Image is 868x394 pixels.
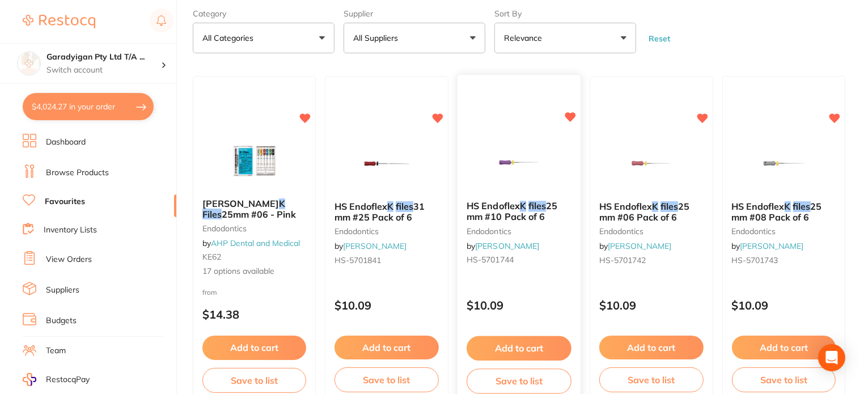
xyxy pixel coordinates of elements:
[23,373,36,386] img: RestocqPay
[732,299,836,312] p: $10.09
[193,9,335,18] label: Category
[467,299,571,312] p: $10.09
[599,241,671,251] span: by
[202,252,221,262] span: KE62
[202,224,306,233] small: endodontics
[218,133,291,189] img: Kerr K Files 25mm #06 - Pink
[46,137,86,148] a: Dashboard
[387,201,393,212] em: K
[202,198,306,219] b: Kerr K Files 25mm #06 - Pink
[46,374,90,385] span: RestocqPay
[279,198,285,209] em: K
[747,135,820,192] img: HS Endoflex K files 25 mm #08 Pack of 6
[396,201,413,212] em: files
[599,255,646,265] span: HS-5701742
[23,9,95,35] a: Restocq Logo
[467,227,571,236] small: endodontics
[732,241,804,251] span: by
[44,224,97,236] a: Inventory Lists
[202,266,306,277] span: 17 options available
[528,201,546,212] em: files
[645,33,674,44] button: Reset
[18,52,40,75] img: Garadyigan Pty Ltd T/A Annandale Dental
[599,227,703,236] small: endodontics
[615,135,688,192] img: HS Endoflex K files 25 mm #06 Pack of 6
[350,135,424,192] img: HS Endoflex K files 31 mm #25 Pack of 6
[343,241,407,251] a: [PERSON_NAME]
[467,368,571,394] button: Save to list
[202,308,306,321] p: $14.38
[46,345,66,357] a: Team
[732,367,836,392] button: Save to list
[599,201,652,212] span: HS Endoflex
[46,285,79,296] a: Suppliers
[494,23,636,53] button: Relevance
[520,201,526,212] em: K
[732,201,785,212] span: HS Endoflex
[732,336,836,359] button: Add to cart
[335,336,438,359] button: Add to cart
[202,336,306,359] button: Add to cart
[335,227,438,236] small: endodontics
[482,135,556,192] img: HS Endoflex K files 25 mm #10 Pack of 6
[202,368,306,393] button: Save to list
[467,255,514,265] span: HS-5701744
[335,201,425,222] span: 31 mm #25 Pack of 6
[222,209,296,220] span: 25mm #06 - Pink
[335,367,438,392] button: Save to list
[211,238,300,248] a: AHP Dental and Medical
[46,254,92,265] a: View Orders
[193,23,335,53] button: All Categories
[660,201,678,212] em: files
[494,9,636,18] label: Sort By
[599,336,703,359] button: Add to cart
[599,201,703,222] b: HS Endoflex K files 25 mm #06 Pack of 6
[504,32,547,44] p: Relevance
[202,288,217,296] span: from
[467,336,571,361] button: Add to cart
[46,167,109,179] a: Browse Products
[344,9,485,18] label: Supplier
[353,32,403,44] p: All Suppliers
[793,201,811,212] em: files
[599,299,703,312] p: $10.09
[785,201,791,212] em: K
[467,201,571,222] b: HS Endoflex K files 25 mm #10 Pack of 6
[45,196,85,207] a: Favourites
[732,201,836,222] b: HS Endoflex K files 25 mm #08 Pack of 6
[467,241,539,251] span: by
[23,373,90,386] a: RestocqPay
[202,198,279,209] span: [PERSON_NAME]
[335,201,438,222] b: HS Endoflex K files 31 mm #25 Pack of 6
[202,209,222,220] em: Files
[732,201,822,222] span: 25 mm #08 Pack of 6
[732,227,836,236] small: endodontics
[818,344,845,371] div: Open Intercom Messenger
[732,255,778,265] span: HS-5701743
[335,241,407,251] span: by
[608,241,671,251] a: [PERSON_NAME]
[335,255,381,265] span: HS-5701841
[652,201,658,212] em: K
[23,93,154,120] button: $4,024.27 in your order
[740,241,804,251] a: [PERSON_NAME]
[599,201,689,222] span: 25 mm #06 Pack of 6
[202,238,300,248] span: by
[599,367,703,392] button: Save to list
[46,65,161,76] p: Switch account
[202,32,258,44] p: All Categories
[23,15,95,28] img: Restocq Logo
[335,201,387,212] span: HS Endoflex
[475,241,539,251] a: [PERSON_NAME]
[344,23,485,53] button: All Suppliers
[467,201,520,212] span: HS Endoflex
[46,52,161,63] h4: Garadyigan Pty Ltd T/A Annandale Dental
[335,299,438,312] p: $10.09
[46,315,77,327] a: Budgets
[467,201,558,223] span: 25 mm #10 Pack of 6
